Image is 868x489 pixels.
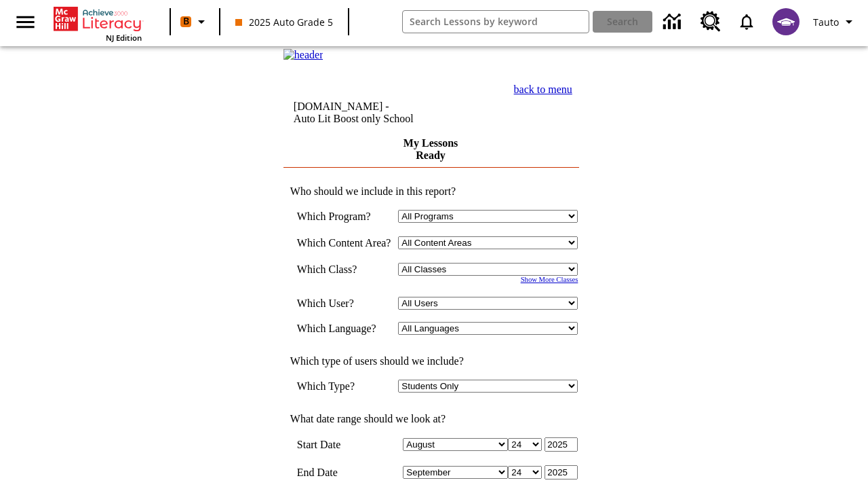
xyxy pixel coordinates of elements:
a: back to menu [514,84,572,95]
button: Boost Class color is orange. Change class color [175,10,215,34]
span: Tauto [813,15,839,29]
td: Which Type? [297,380,392,393]
td: Which type of users should we include? [283,355,578,367]
img: avatar image [772,8,800,35]
nobr: Which Content Area? [297,237,391,249]
button: Open side menu [5,2,45,42]
td: Which Class? [297,263,392,276]
span: B [183,13,189,30]
div: Home [54,4,142,43]
a: My Lessons Ready [403,137,458,161]
img: header [283,49,323,61]
td: Which Language? [297,322,392,335]
button: Profile/Settings [808,10,863,34]
nobr: Auto Lit Boost only School [294,113,414,124]
span: NJ Edition [106,33,142,43]
td: Which Program? [297,210,392,223]
td: What date range should we look at? [283,413,578,425]
td: Start Date [297,437,392,452]
a: Notifications [729,4,764,39]
td: End Date [297,465,392,479]
input: search field [403,11,589,33]
td: Who should we include in this report? [283,185,578,198]
span: 2025 Auto Grade 5 [235,15,333,29]
a: Show More Classes [521,276,578,283]
a: Data Center [655,3,692,41]
td: Which User? [297,297,392,310]
a: Resource Center, Will open in new tab [692,3,729,40]
td: [DOMAIN_NAME] - [294,101,466,125]
button: Select a new avatar [764,4,808,39]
